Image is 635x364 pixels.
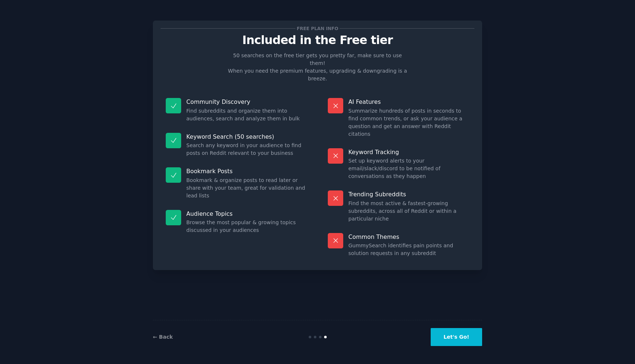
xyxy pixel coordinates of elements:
dd: Find subreddits and organize them into audiences, search and analyze them in bulk [186,107,307,123]
dd: Browse the most popular & growing topics discussed in your audiences [186,219,307,234]
p: Included in the Free tier [161,34,474,47]
dd: GummySearch identifies pain points and solution requests in any subreddit [348,242,469,257]
dd: Bookmark & organize posts to read later or share with your team, great for validation and lead lists [186,176,307,200]
dd: Summarize hundreds of posts in seconds to find common trends, or ask your audience a question and... [348,107,469,138]
span: Free plan info [295,25,340,32]
p: Keyword Search (50 searches) [186,133,307,141]
p: Community Discovery [186,98,307,106]
p: Bookmark Posts [186,167,307,175]
p: Trending Subreddits [348,190,469,198]
dd: Search any keyword in your audience to find posts on Reddit relevant to your business [186,142,307,157]
p: AI Features [348,98,469,106]
p: 50 searches on the free tier gets you pretty far, make sure to use them! When you need the premiu... [225,52,410,83]
a: ← Back [153,334,173,340]
p: Audience Topics [186,210,307,218]
dd: Find the most active & fastest-growing subreddits, across all of Reddit or within a particular niche [348,200,469,223]
p: Keyword Tracking [348,148,469,156]
dd: Set up keyword alerts to your email/slack/discord to be notified of conversations as they happen [348,157,469,180]
p: Common Themes [348,233,469,241]
button: Let's Go! [431,328,482,346]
